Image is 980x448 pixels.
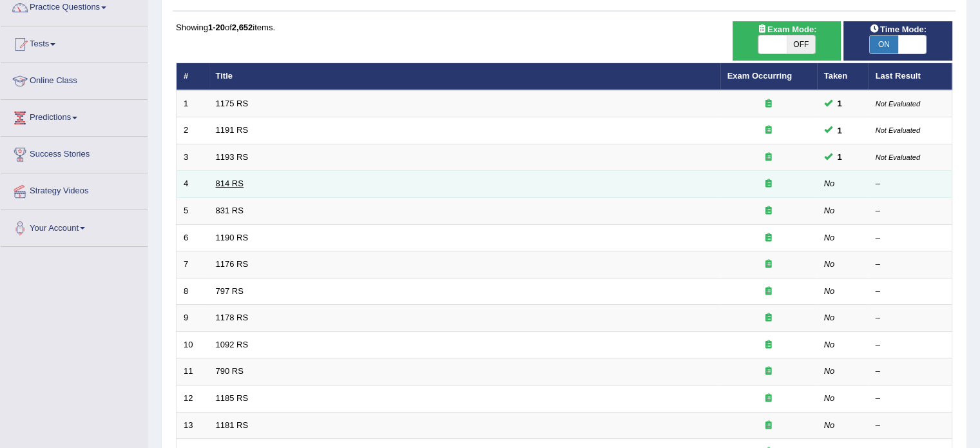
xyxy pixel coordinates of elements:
[216,259,249,269] a: 1176 RS
[177,278,209,305] td: 8
[177,251,209,278] td: 7
[216,313,249,322] a: 1178 RS
[876,205,945,217] div: –
[216,340,249,349] a: 1092 RS
[177,144,209,171] td: 3
[824,393,835,403] em: No
[1,26,148,59] a: Tests
[177,63,209,90] th: #
[177,171,209,198] td: 4
[1,100,148,132] a: Predictions
[832,150,847,164] span: You can still take this question
[727,365,810,378] div: Exam occurring question
[727,178,810,190] div: Exam occurring question
[876,178,945,190] div: –
[824,313,835,322] em: No
[208,23,225,32] b: 1-20
[177,358,209,385] td: 11
[216,233,249,242] a: 1190 RS
[787,35,815,54] span: OFF
[876,420,945,432] div: –
[216,393,249,403] a: 1185 RS
[870,35,898,54] span: ON
[727,312,810,324] div: Exam occurring question
[216,125,249,135] a: 1191 RS
[727,339,810,351] div: Exam occurring question
[232,23,253,32] b: 2,652
[865,23,932,36] span: Time Mode:
[876,232,945,244] div: –
[177,90,209,117] td: 1
[876,153,920,161] small: Not Evaluated
[216,366,244,376] a: 790 RS
[876,312,945,324] div: –
[216,206,244,215] a: 831 RS
[1,137,148,169] a: Success Stories
[727,124,810,137] div: Exam occurring question
[1,173,148,206] a: Strategy Videos
[817,63,869,90] th: Taken
[876,126,920,134] small: Not Evaluated
[216,420,249,430] a: 1181 RS
[177,198,209,225] td: 5
[876,100,920,108] small: Not Evaluated
[177,224,209,251] td: 6
[727,205,810,217] div: Exam occurring question
[216,152,249,162] a: 1193 RS
[824,206,835,215] em: No
[832,124,847,137] span: You can still take this question
[216,286,244,296] a: 797 RS
[876,286,945,298] div: –
[1,63,148,95] a: Online Class
[177,331,209,358] td: 10
[209,63,720,90] th: Title
[177,385,209,412] td: 12
[177,117,209,144] td: 2
[177,305,209,332] td: 9
[824,179,835,188] em: No
[727,98,810,110] div: Exam occurring question
[824,366,835,376] em: No
[727,151,810,164] div: Exam occurring question
[727,71,792,81] a: Exam Occurring
[824,233,835,242] em: No
[869,63,952,90] th: Last Result
[177,412,209,439] td: 13
[752,23,821,36] span: Exam Mode:
[176,21,952,34] div: Showing of items.
[876,393,945,405] div: –
[216,179,244,188] a: 814 RS
[824,259,835,269] em: No
[727,393,810,405] div: Exam occurring question
[876,339,945,351] div: –
[727,420,810,432] div: Exam occurring question
[1,210,148,242] a: Your Account
[727,286,810,298] div: Exam occurring question
[876,258,945,271] div: –
[216,99,249,108] a: 1175 RS
[727,232,810,244] div: Exam occurring question
[832,97,847,110] span: You can still take this question
[824,340,835,349] em: No
[824,420,835,430] em: No
[733,21,841,61] div: Show exams occurring in exams
[876,365,945,378] div: –
[824,286,835,296] em: No
[727,258,810,271] div: Exam occurring question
